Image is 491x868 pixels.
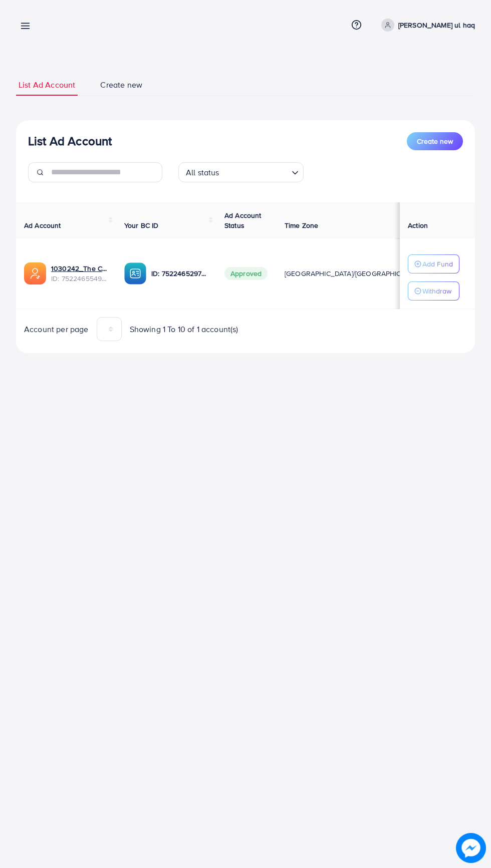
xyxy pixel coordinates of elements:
div: <span class='underline'>1030242_The Clothing Bazar_1751460503875</span></br>7522465549293649921 [51,263,108,284]
a: [PERSON_NAME] ul haq [377,19,475,32]
p: [PERSON_NAME] ul haq [398,19,475,31]
span: Create new [417,136,453,146]
span: [GEOGRAPHIC_DATA]/[GEOGRAPHIC_DATA] [285,268,424,278]
span: ID: 7522465549293649921 [51,273,108,283]
p: ID: 7522465297945837585 [151,267,208,279]
span: All status [184,165,221,180]
img: ic-ba-acc.ded83a64.svg [124,262,146,284]
input: Search for option [222,163,288,180]
p: Add Fund [422,258,453,270]
span: Your BC ID [124,220,159,230]
span: Time Zone [285,220,318,230]
h3: List Ad Account [28,134,112,148]
button: Withdraw [408,281,459,301]
span: Ad Account Status [224,210,262,230]
span: List Ad Account [19,79,75,91]
span: Ad Account [24,220,61,230]
span: Showing 1 To 10 of 1 account(s) [130,324,238,335]
img: image [456,833,486,863]
button: Create new [407,132,463,150]
p: Withdraw [422,285,451,297]
span: Approved [224,267,268,280]
a: 1030242_The Clothing Bazar_1751460503875 [51,263,108,273]
img: ic-ads-acc.e4c84228.svg [24,262,46,284]
button: Add Fund [408,254,459,273]
div: Search for option [178,162,304,182]
span: Action [408,220,428,230]
span: Account per page [24,324,89,335]
span: Create new [100,79,142,91]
